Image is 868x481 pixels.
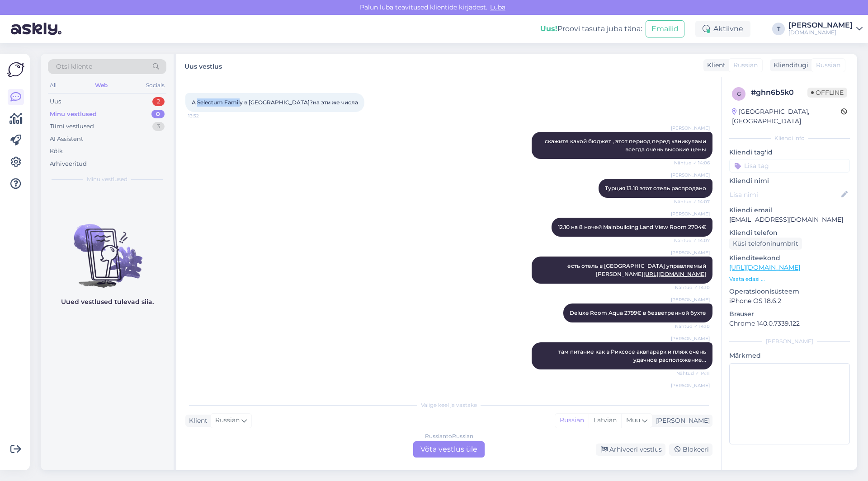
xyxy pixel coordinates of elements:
span: 13:32 [188,112,222,119]
button: Emailid [646,20,684,37]
input: Lisa tag [729,159,850,173]
div: Klient [703,61,726,70]
div: [PERSON_NAME] [788,22,853,29]
div: Blokeeri [669,444,712,456]
span: Nähtud ✓ 14:10 [675,284,710,291]
span: Otsi kliente [56,62,92,71]
span: Minu vestlused [87,175,127,183]
div: Aktiivne [695,21,750,37]
div: Uus [50,97,61,106]
p: Uued vestlused tulevad siia. [61,297,154,307]
span: Турция 13.10 этот отель распродано [605,185,706,191]
span: Offline [807,88,847,98]
p: Brauser [729,309,850,319]
p: Vaata edasi ... [729,275,850,283]
div: Küsi telefoninumbrit [729,238,802,250]
span: Nähtud ✓ 14:07 [674,198,710,205]
div: Kõik [50,147,63,156]
p: Kliendi telefon [729,228,850,238]
span: Nähtud ✓ 14:06 [674,159,710,166]
span: [PERSON_NAME] [671,125,710,131]
div: Valige keel ja vastake [185,401,712,409]
p: Chrome 140.0.7339.122 [729,319,850,328]
span: [PERSON_NAME] [671,382,710,389]
div: [PERSON_NAME] [652,416,710,425]
div: Socials [144,79,166,91]
span: g [737,90,741,97]
div: Russian to Russian [425,432,473,440]
div: Kliendi info [729,134,850,142]
div: Proovi tasuta juba täna: [540,23,642,34]
span: [PERSON_NAME] [671,335,710,342]
span: Nähtud ✓ 14:10 [675,323,710,330]
div: 2 [152,97,165,106]
div: [DOMAIN_NAME] [788,29,853,36]
label: Uus vestlus [184,59,222,71]
div: Russian [555,414,589,427]
span: там питание как в Риксосе аквпарарк и пляж очень удачное расположение... [558,348,708,363]
span: Russian [215,416,240,425]
div: Web [93,79,109,91]
div: Klienditugi [770,61,808,70]
div: [PERSON_NAME] [729,337,850,346]
span: [PERSON_NAME] [671,249,710,256]
div: Latvian [589,414,621,427]
div: 3 [152,122,165,131]
span: Nähtud ✓ 14:11 [676,370,710,377]
a: [PERSON_NAME][DOMAIN_NAME] [788,22,863,36]
div: Arhiveeritud [50,159,87,168]
div: Arhiveeri vestlus [596,444,665,456]
div: [GEOGRAPHIC_DATA], [GEOGRAPHIC_DATA] [732,107,841,126]
span: Muu [626,416,640,424]
span: Deluxe Room Aqua 2799€ в безветренной бухте [570,309,706,316]
span: Luba [487,3,508,11]
span: [PERSON_NAME] [671,172,710,178]
div: All [48,79,58,91]
p: Märkmed [729,351,850,360]
div: Tiimi vestlused [50,122,94,131]
div: Klient [185,416,208,425]
div: T [772,23,785,35]
p: Operatsioonisüsteem [729,287,850,296]
a: [URL][DOMAIN_NAME] [729,263,800,271]
div: 0 [151,110,165,119]
a: [URL][DOMAIN_NAME] [643,271,706,277]
p: Kliendi nimi [729,176,850,186]
span: Russian [733,61,758,70]
p: Kliendi email [729,205,850,215]
p: Kliendi tag'id [729,148,850,157]
div: AI Assistent [50,135,83,144]
span: А Selectum Family в [GEOGRAPHIC_DATA]?на эти же числа [192,99,358,106]
span: [PERSON_NAME] [671,296,710,303]
div: Minu vestlused [50,110,97,119]
img: No chats [41,208,174,289]
div: # ghn6b5k0 [751,87,807,98]
span: Nähtud ✓ 14:07 [674,237,710,244]
span: скажите какой бюджет , этот период перед каникулами всегда очень высокие цены [545,138,708,153]
span: 12.10 на 8 ночей Mainbuilding Land View Room 2704€ [558,224,706,230]
b: Uus! [540,24,557,33]
p: [EMAIL_ADDRESS][DOMAIN_NAME] [729,215,850,224]
p: Klienditeekond [729,253,850,263]
div: Võta vestlus üle [413,441,485,458]
input: Lisa nimi [730,190,840,200]
span: Russian [816,61,840,70]
span: [PERSON_NAME] [671,210,710,217]
p: iPhone OS 18.6.2 [729,296,850,306]
img: Askly Logo [7,61,24,78]
span: есть отель в [GEOGRAPHIC_DATA] управляемый [PERSON_NAME] [567,262,708,277]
